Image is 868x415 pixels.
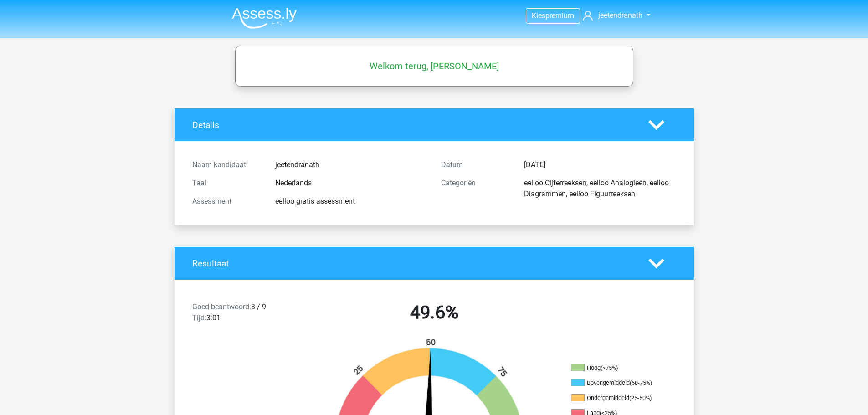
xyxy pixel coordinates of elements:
[185,196,268,207] div: Assessment
[571,394,662,402] li: Ondergemiddeld
[517,178,683,200] div: eelloo Cijferreeksen, eelloo Analogieën, eelloo Diagrammen, eelloo Figuurreeksen
[526,10,580,22] a: Kiespremium
[579,10,643,21] a: jeetendranath
[185,159,268,170] div: Naam kandidaat
[268,178,434,189] div: Nederlands
[571,379,662,387] li: Bovengemiddeld
[192,258,635,269] h4: Resultaat
[571,364,662,372] li: Hoog
[629,395,652,401] div: (25-50%)
[192,302,251,311] span: Goed beantwoord:
[517,159,683,170] div: [DATE]
[240,61,629,72] h5: Welkom terug, [PERSON_NAME]
[185,178,268,189] div: Taal
[192,313,206,322] span: Tijd:
[545,11,574,20] span: premium
[598,11,642,20] span: jeetendranath
[532,11,545,20] span: Kies
[232,7,297,29] img: Assessly
[268,159,434,170] div: jeetendranath
[185,302,310,327] div: 3 / 9 3:01
[317,302,552,323] h2: 49.6%
[434,178,517,200] div: Categoriën
[268,196,434,207] div: eelloo gratis assessment
[192,120,635,130] h4: Details
[434,159,517,170] div: Datum
[601,364,618,371] div: (>75%)
[630,379,652,386] div: (50-75%)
